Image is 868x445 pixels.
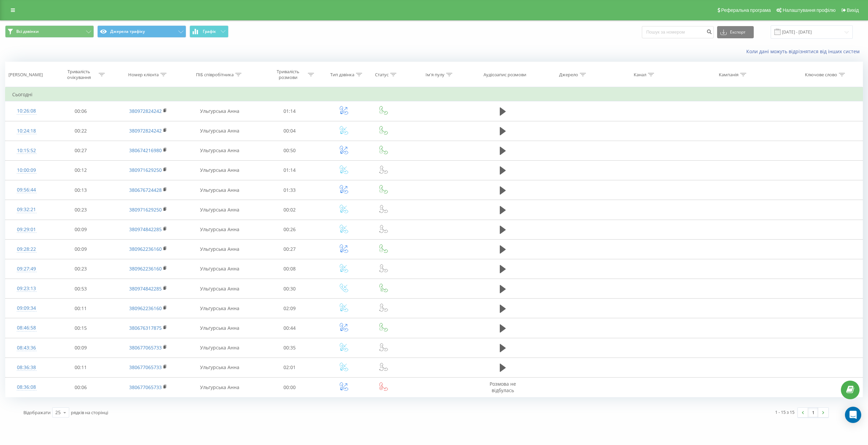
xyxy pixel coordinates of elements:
div: 08:43:36 [12,341,41,355]
div: 08:36:38 [12,361,41,374]
div: Open Intercom Messenger [845,407,861,423]
div: Ключове слово [805,72,837,78]
td: Ульгурська Анна [182,160,257,180]
a: 380677065733 [129,344,162,351]
div: 25 [55,409,61,416]
div: 09:28:22 [12,243,41,256]
td: 00:27 [47,141,114,160]
a: 380677065733 [129,364,162,370]
span: Графік [203,29,216,34]
td: 00:09 [47,220,114,239]
div: Тривалість розмови [270,69,306,80]
td: 00:04 [257,121,323,141]
a: 380962236160 [129,265,162,272]
a: 380971629250 [129,206,162,213]
td: 00:53 [47,279,114,299]
td: 00:23 [47,259,114,279]
a: 380674216980 [129,147,162,154]
td: 00:11 [47,358,114,377]
td: 01:33 [257,180,323,200]
a: Коли дані можуть відрізнятися вiд інших систем [746,48,863,55]
div: 09:32:21 [12,203,41,216]
td: 00:50 [257,141,323,160]
td: Ульгурська Анна [182,318,257,338]
a: 380676317875 [129,325,162,331]
td: 00:11 [47,299,114,318]
td: Ульгурська Анна [182,338,257,358]
div: 10:15:52 [12,144,41,157]
td: 01:14 [257,101,323,121]
span: Вихід [847,7,859,13]
button: Експорт [717,26,754,38]
td: 01:14 [257,160,323,180]
span: Реферальна програма [721,7,771,13]
a: 380676724428 [129,187,162,193]
button: Джерела трафіку [97,25,186,38]
td: Ульгурська Анна [182,259,257,279]
div: Номер клієнта [128,72,159,78]
td: Ульгурська Анна [182,239,257,259]
a: 380677065733 [129,384,162,390]
div: Канал [634,72,646,78]
td: Ульгурська Анна [182,358,257,377]
td: 02:09 [257,299,323,318]
a: 380971629250 [129,167,162,173]
div: ПІБ співробітника [196,72,234,78]
td: Ульгурська Анна [182,279,257,299]
td: Ульгурська Анна [182,141,257,160]
td: 00:15 [47,318,114,338]
input: Пошук за номером [642,26,714,38]
td: Ульгурська Анна [182,220,257,239]
span: Всі дзвінки [16,29,39,34]
div: 10:26:08 [12,104,41,118]
div: Тип дзвінка [330,72,354,78]
td: 00:26 [257,220,323,239]
td: 00:02 [257,200,323,220]
td: 00:06 [47,101,114,121]
span: Налаштування профілю [783,7,835,13]
td: 00:44 [257,318,323,338]
td: 00:35 [257,338,323,358]
button: Графік [190,25,229,38]
a: 1 [808,408,818,417]
td: Ульгурська Анна [182,180,257,200]
div: 10:24:18 [12,124,41,138]
a: 380972824242 [129,108,162,114]
div: 09:29:01 [12,223,41,236]
td: 00:23 [47,200,114,220]
span: Розмова не відбулась [490,381,516,393]
div: 09:09:34 [12,302,41,315]
div: Джерело [559,72,578,78]
div: Кампанія [719,72,738,78]
div: Статус [375,72,389,78]
td: 00:30 [257,279,323,299]
td: Ульгурська Анна [182,121,257,141]
td: 00:13 [47,180,114,200]
span: Відображати [23,409,51,416]
div: Тривалість очікування [61,69,97,80]
div: 09:56:44 [12,183,41,197]
div: 08:36:08 [12,381,41,394]
div: Ім'я пулу [426,72,445,78]
a: 380962236160 [129,305,162,311]
td: 00:08 [257,259,323,279]
td: 00:06 [47,378,114,397]
td: Ульгурська Анна [182,101,257,121]
td: 00:09 [47,239,114,259]
td: 00:09 [47,338,114,358]
a: 380974842285 [129,285,162,292]
td: Сьогодні [5,88,863,101]
td: 00:27 [257,239,323,259]
a: 380974842285 [129,226,162,232]
td: Ульгурська Анна [182,378,257,397]
td: Ульгурська Анна [182,299,257,318]
div: [PERSON_NAME] [8,72,43,78]
button: Всі дзвінки [5,25,94,38]
div: 09:27:49 [12,262,41,276]
a: 380962236160 [129,246,162,252]
div: 08:46:58 [12,321,41,335]
td: 00:00 [257,378,323,397]
div: 1 - 15 з 15 [775,409,794,416]
td: Ульгурська Анна [182,200,257,220]
td: 00:12 [47,160,114,180]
